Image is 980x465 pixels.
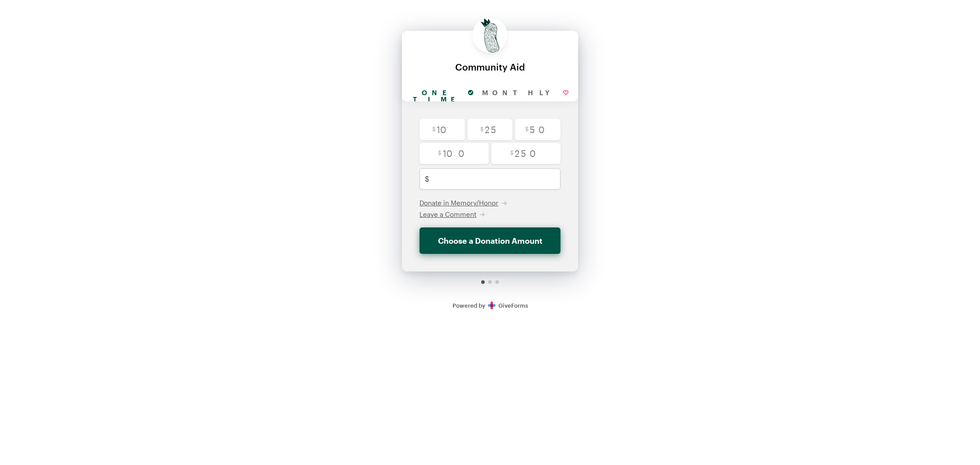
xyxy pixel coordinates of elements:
[411,62,569,72] div: Community Aid
[419,199,498,207] span: Donate in Memory/Honor
[453,302,528,309] a: Secure DonationsPowered byGiveForms
[419,227,561,254] button: Choose a Donation Amount
[419,210,485,219] button: Leave a Comment
[419,198,507,207] button: Donate in Memory/Honor
[419,210,476,218] span: Leave a Comment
